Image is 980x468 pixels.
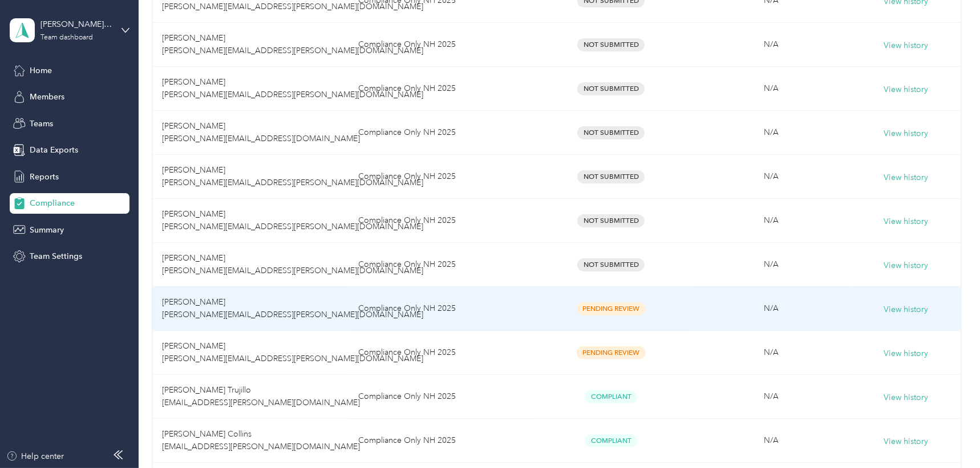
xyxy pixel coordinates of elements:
[162,253,423,275] span: [PERSON_NAME] [PERSON_NAME][EMAIL_ADDRESS][PERSON_NAME][DOMAIN_NAME]
[349,375,531,419] td: Compliance Only NH 2025
[764,259,779,269] span: N/A
[585,434,637,447] span: Compliant
[577,214,645,227] span: Not Submitted
[577,126,645,139] span: Not Submitted
[349,419,531,463] td: Compliance Only NH 2025
[764,435,779,445] span: N/A
[30,91,64,103] span: Members
[349,67,531,111] td: Compliance Only NH 2025
[6,450,64,462] button: Help center
[884,215,928,228] button: View history
[162,341,423,363] span: [PERSON_NAME] [PERSON_NAME][EMAIL_ADDRESS][PERSON_NAME][DOMAIN_NAME]
[162,33,423,55] span: [PERSON_NAME] [PERSON_NAME][EMAIL_ADDRESS][PERSON_NAME][DOMAIN_NAME]
[162,165,423,187] span: [PERSON_NAME] [PERSON_NAME][EMAIL_ADDRESS][PERSON_NAME][DOMAIN_NAME]
[884,347,928,360] button: View history
[884,39,928,52] button: View history
[162,385,360,407] span: [PERSON_NAME] Trujillo [EMAIL_ADDRESS][PERSON_NAME][DOMAIN_NAME]
[764,127,779,137] span: N/A
[162,77,423,99] span: [PERSON_NAME] [PERSON_NAME][EMAIL_ADDRESS][PERSON_NAME][DOMAIN_NAME]
[41,18,112,30] div: [PERSON_NAME][EMAIL_ADDRESS][PERSON_NAME][DOMAIN_NAME]
[349,23,531,67] td: Compliance Only NH 2025
[764,347,779,357] span: N/A
[349,243,531,287] td: Compliance Only NH 2025
[577,170,645,183] span: Not Submitted
[30,171,59,183] span: Reports
[764,215,779,225] span: N/A
[884,171,928,184] button: View history
[764,391,779,401] span: N/A
[764,303,779,313] span: N/A
[884,435,928,448] button: View history
[585,390,637,403] span: Compliant
[884,391,928,404] button: View history
[884,259,928,272] button: View history
[884,83,928,96] button: View history
[349,331,531,375] td: Compliance Only NH 2025
[884,127,928,140] button: View history
[349,287,531,331] td: Compliance Only NH 2025
[30,65,52,77] span: Home
[916,404,980,468] iframe: Everlance-gr Chat Button Frame
[577,258,645,271] span: Not Submitted
[577,82,645,95] span: Not Submitted
[764,39,779,49] span: N/A
[577,346,646,359] span: Pending Review
[349,111,531,155] td: Compliance Only NH 2025
[30,197,75,209] span: Compliance
[764,171,779,181] span: N/A
[30,224,64,236] span: Summary
[30,118,53,130] span: Teams
[162,297,423,319] span: [PERSON_NAME] [PERSON_NAME][EMAIL_ADDRESS][PERSON_NAME][DOMAIN_NAME]
[162,209,423,231] span: [PERSON_NAME] [PERSON_NAME][EMAIL_ADDRESS][PERSON_NAME][DOMAIN_NAME]
[162,121,360,143] span: [PERSON_NAME] [PERSON_NAME][EMAIL_ADDRESS][DOMAIN_NAME]
[577,302,646,315] span: Pending Review
[30,250,82,262] span: Team Settings
[884,303,928,316] button: View history
[764,83,779,93] span: N/A
[41,34,93,41] div: Team dashboard
[349,199,531,243] td: Compliance Only NH 2025
[162,429,360,451] span: [PERSON_NAME] Collins [EMAIL_ADDRESS][PERSON_NAME][DOMAIN_NAME]
[577,38,645,51] span: Not Submitted
[349,155,531,199] td: Compliance Only NH 2025
[30,144,78,156] span: Data Exports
